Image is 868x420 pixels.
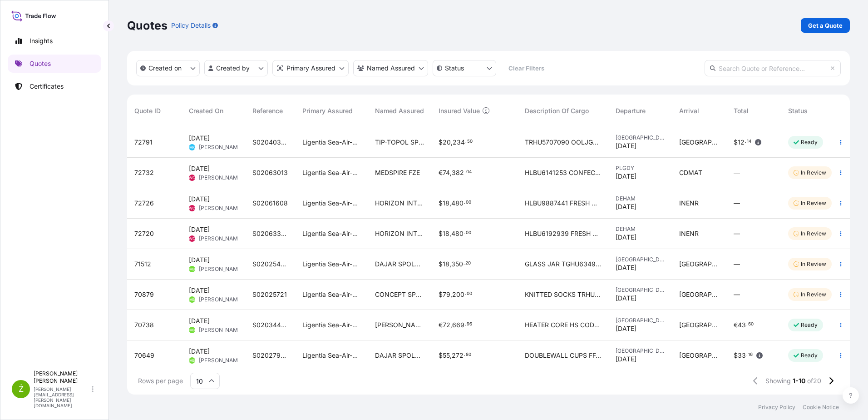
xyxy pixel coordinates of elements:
span: [DATE] [616,355,636,364]
span: , [451,139,453,145]
span: . [464,170,466,174]
span: $ [734,139,738,145]
span: Ligentia Sea-Air-Rail Sp. z o.o. [302,168,360,177]
p: Ready [801,321,818,329]
span: 200 [452,291,464,298]
p: [PERSON_NAME][EMAIL_ADDRESS][PERSON_NAME][DOMAIN_NAME] [34,386,90,408]
p: [PERSON_NAME] [PERSON_NAME] [34,370,90,385]
span: DEHAM [616,225,665,233]
span: € [734,322,738,328]
span: [DATE] [189,255,210,265]
span: 72732 [134,168,154,177]
button: certificateStatus Filter options [433,60,496,76]
span: [GEOGRAPHIC_DATA] [679,320,719,330]
span: HLBU9887441 FRESH APPLES ON 21 PALLETS NET WEIGHT: 20160 KG HS CODE: 08081080 CLASS I INV. NO 10/... [525,199,601,208]
span: , [450,352,452,359]
span: € [439,322,443,328]
span: [DATE] [189,164,210,173]
a: Privacy Policy [758,404,795,411]
button: distributor Filter options [272,60,349,76]
span: $ [734,352,738,359]
span: 72791 [134,138,153,147]
span: TRHU5707090 OOLJGS1442 40HC 2664.00 KG 7.60 M3 5 PLT || TIRE REPAIR TOOLS [525,138,601,147]
span: 60 [748,323,754,326]
span: 1-10 [793,376,805,385]
p: Policy Details [171,21,211,30]
a: Get a Quote [801,18,850,33]
p: Quotes [30,59,51,68]
span: , [450,322,452,328]
span: , [449,200,451,206]
span: [PERSON_NAME] MANUFACTURING POLAND SP.Z O.O. [375,320,424,330]
span: $ [439,230,443,237]
span: $ [439,200,443,206]
span: 20 [465,262,471,265]
span: Arrival [679,106,699,115]
p: In Review [801,260,826,268]
span: [GEOGRAPHIC_DATA] [616,347,665,355]
span: Ligentia Sea-Air-Rail Sp. z o.o. [302,199,360,208]
span: WC [189,173,195,182]
span: Status [788,106,808,115]
span: 00 [466,231,471,235]
span: [DATE] [616,141,636,150]
span: 480 [451,200,464,206]
span: 71512 [134,260,151,269]
p: Ready [801,139,818,146]
span: 96 [467,323,472,326]
span: Ligentia Sea-Air-Rail Sp. z o.o. [302,290,360,299]
span: [GEOGRAPHIC_DATA] [679,290,719,299]
p: Created on [148,64,182,73]
span: Total [734,106,749,115]
span: [PERSON_NAME] [199,144,243,151]
span: 272 [452,352,464,359]
p: In Review [801,230,826,237]
span: 14 [747,140,751,143]
a: Quotes [8,55,101,73]
span: DEHAM [616,195,665,202]
span: [DATE] [616,172,636,181]
span: S02061608 [252,199,288,208]
span: Ligentia Sea-Air-Rail Sp. z o.o. [302,260,360,269]
span: . [464,353,465,356]
span: [GEOGRAPHIC_DATA] [616,134,665,141]
span: Showing [765,376,791,385]
span: Rows per page [138,376,183,385]
span: . [746,323,748,326]
span: $ [439,261,443,267]
span: — [734,260,740,269]
span: MB [189,325,195,335]
span: 80 [466,353,471,356]
span: 18 [443,230,449,237]
span: DAJAR SPOLKA Z O. O. [375,351,424,360]
span: TIP-TOPOL SP. Z O.O. [375,138,424,147]
span: . [745,140,746,143]
span: [DATE] [189,195,210,204]
span: DOUBLEWALL CUPS FFAU5651348 OOLKFH1852 40HC 9771.00 KG 68.00 M3 853 CTN [525,351,601,360]
span: € [439,170,443,176]
p: Clear Filters [508,64,544,73]
span: CDMAT [679,168,702,177]
span: . [464,231,465,235]
a: Certificates [8,77,101,95]
span: [DATE] [189,286,210,295]
span: Description Of Cargo [525,106,589,115]
span: KNITTED SOCKS TRHU8335490 40hc, 9100,00kgs, 64,680 m3, 2000ctn TLLU5670779 40hc , 9100,00kgs, 64,... [525,290,601,299]
span: Quote ID [134,106,161,115]
span: Primary Assured [302,106,353,115]
span: [PERSON_NAME] [199,326,243,334]
span: 72726 [134,199,154,208]
p: In Review [801,200,826,207]
span: [DATE] [189,316,210,325]
span: . [465,323,466,326]
span: S02034429 [252,320,288,330]
span: [DATE] [616,263,636,272]
span: [PERSON_NAME] [199,357,243,364]
span: MB [189,356,195,365]
span: S02027940 [252,351,288,360]
span: — [734,290,740,299]
span: MB [189,265,195,274]
span: . [465,140,467,143]
span: 50 [467,140,473,143]
span: 350 [451,261,463,267]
